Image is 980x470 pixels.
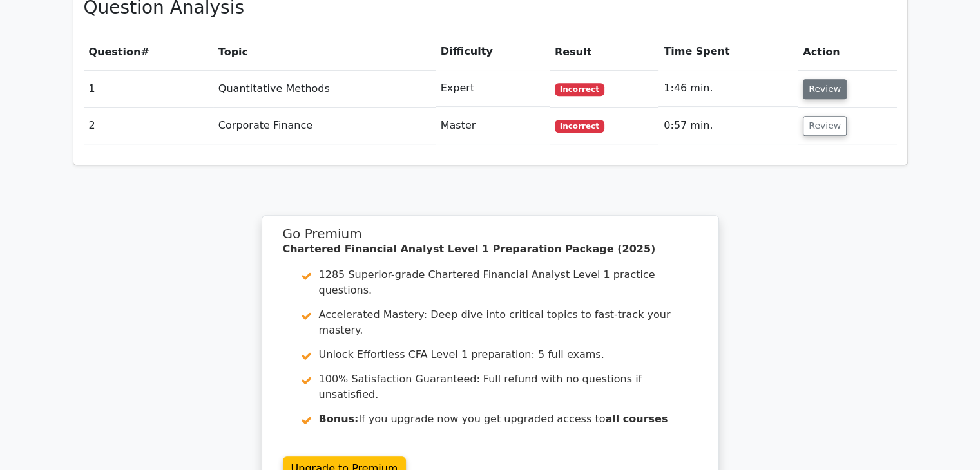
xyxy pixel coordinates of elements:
[798,33,896,70] th: Action
[658,70,798,107] td: 1:46 min.
[84,33,213,70] th: #
[803,116,847,136] button: Review
[213,33,436,70] th: Topic
[84,108,213,144] td: 2
[89,46,141,58] span: Question
[84,70,213,107] td: 1
[555,120,604,133] span: Incorrect
[436,108,550,144] td: Master
[658,33,798,70] th: Time Spent
[803,79,847,99] button: Review
[550,33,658,70] th: Result
[213,108,436,144] td: Corporate Finance
[436,33,550,70] th: Difficulty
[658,108,798,144] td: 0:57 min.
[213,70,436,107] td: Quantitative Methods
[436,70,550,107] td: Expert
[555,83,604,96] span: Incorrect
